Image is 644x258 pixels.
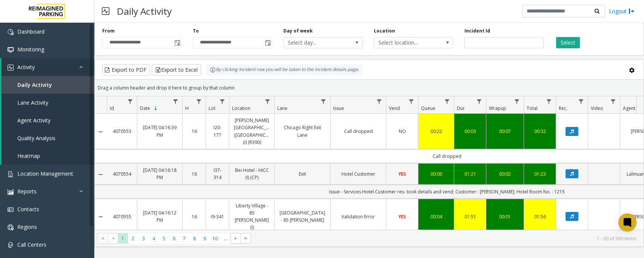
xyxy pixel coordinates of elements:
a: Total Filter Menu [544,96,554,107]
a: Video Filter Menu [608,96,618,107]
img: 'icon' [8,224,14,230]
a: 00:04 [423,213,449,220]
span: Contacts [17,205,39,213]
span: Quality Analysis [17,134,55,142]
span: NO [399,128,406,134]
a: Lot Filter Menu [217,96,227,107]
a: 00:22 [423,128,449,135]
span: Toggle popup [173,37,181,48]
a: Logout [609,7,635,15]
label: Day of week [283,28,313,34]
span: Issue [333,105,344,111]
a: 4070554 [111,170,132,178]
a: Dur Filter Menu [474,96,484,107]
span: Go to the next page [231,233,241,244]
a: Collapse Details [95,214,107,220]
a: [PERSON_NAME][GEOGRAPHIC_DATA] ([GEOGRAPHIC_DATA]) (I) (R390) [234,117,270,146]
a: H Filter Menu [194,96,204,107]
img: logout [629,7,635,15]
span: Vend [389,105,400,111]
span: Page 2 [128,233,138,244]
a: 00:02 [491,170,519,178]
a: Agent Activity [2,111,94,129]
img: 'icon' [8,29,14,35]
span: Lot [209,105,215,111]
a: 00:07 [491,128,519,135]
span: Page 10 [210,233,220,244]
a: YES [391,170,413,178]
a: I20-177 [211,124,224,138]
a: Validation Error [335,213,381,220]
a: Liberty Village - 85 [PERSON_NAME] (I) [234,202,270,231]
span: Page 5 [159,233,169,244]
span: Activity [17,63,35,71]
a: Location Filter Menu [263,96,273,107]
a: Bei Hotel - HICC (I) (CP) [234,167,270,181]
a: I37-314 [211,167,224,181]
a: Wrapup Filter Menu [512,96,522,107]
a: Lane Filter Menu [318,96,329,107]
span: H [185,105,189,111]
span: Go to the last page [241,233,251,244]
span: Dur [457,105,465,111]
span: Page 3 [138,233,149,244]
span: Lane Activity [17,99,48,106]
a: 00:00 [423,170,449,178]
div: 01:56 [529,213,551,220]
span: Page 4 [149,233,159,244]
span: Select location... [374,37,437,48]
a: Rec. Filter Menu [576,96,586,107]
span: Daily Activity [17,81,52,88]
img: 'icon' [8,171,14,177]
a: 01:23 [529,170,551,178]
img: infoIcon.svg [210,67,216,73]
span: Call Centers [17,241,46,248]
span: Dashboard [17,28,45,35]
span: Rec. [559,105,567,111]
a: NO [391,128,413,135]
a: Collapse Details [95,171,107,178]
span: YES [398,213,406,220]
span: Queue [421,105,435,111]
span: Regions [17,223,37,230]
img: 'icon' [8,207,14,213]
a: 01:21 [459,170,481,178]
a: Queue Filter Menu [442,96,452,107]
button: Select [556,37,580,48]
a: Daily Activity [2,76,94,94]
span: Total [527,105,538,111]
span: Go to the last page [243,235,249,241]
a: Chicago Right Exit Lane [279,124,326,138]
h3: Daily Activity [113,2,175,20]
a: Exit [279,170,326,178]
span: Lane [277,105,287,111]
span: Video [591,105,603,111]
div: 00:32 [529,128,551,135]
div: By clicking Incident row you will be taken to the incident details page. [206,64,363,76]
a: 16 [187,213,201,220]
a: Quality Analysis [2,129,94,147]
a: Hotel Customer [335,170,381,178]
span: Agent Activity [17,117,51,124]
button: Export to PDF [102,64,150,76]
a: 4070555 [111,213,132,220]
label: From [102,28,115,34]
a: Date Filter Menu [171,96,181,107]
a: Id Filter Menu [125,96,135,107]
div: Drag a column header and drop it here to group by that column [95,81,644,94]
label: Incident Id [464,28,490,34]
label: To [193,28,199,34]
span: Id [110,105,114,111]
a: 16 [187,128,201,135]
a: Vend Filter Menu [406,96,417,107]
img: 'icon' [8,189,14,195]
span: Heatmap [17,152,40,159]
span: Page 9 [200,233,210,244]
a: [DATE] 04:16:39 PM [142,124,178,138]
span: Page 11 [220,233,231,244]
span: Go to the next page [233,235,239,241]
span: YES [398,171,406,177]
